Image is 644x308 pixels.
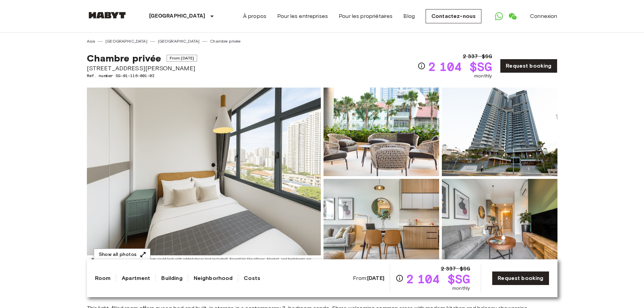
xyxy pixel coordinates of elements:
[324,179,439,267] img: Picture of unit SG-01-116-001-02
[506,9,519,23] a: Open WeChat
[87,52,161,64] span: Chambre privée
[94,248,150,261] button: Show all photos
[194,274,233,282] a: Neighborhood
[353,275,384,282] span: From:
[161,274,182,282] a: Building
[105,38,147,44] a: [GEOGRAPHIC_DATA]
[158,38,200,44] a: [GEOGRAPHIC_DATA]
[122,274,150,282] a: Apartment
[406,273,470,285] span: 2 104 $SG
[418,62,426,70] svg: Check cost overview for full price breakdown. Please note that discounts apply to new joiners onl...
[210,38,241,44] a: Chambre privée
[500,59,557,73] a: Request booking
[396,274,404,282] svg: Check cost overview for full price breakdown. Please note that discounts apply to new joiners onl...
[87,38,95,44] a: Asia
[441,265,470,273] span: 2 337 $SG
[442,88,557,176] img: Picture of unit SG-01-116-001-02
[243,12,266,20] a: À propos
[403,12,415,20] a: Blog
[442,179,557,267] img: Picture of unit SG-01-116-001-02
[474,73,492,79] span: monthly
[367,275,384,281] b: [DATE]
[87,73,197,79] span: Ref. number SG-01-116-001-02
[428,61,492,73] span: 2 104 $SG
[452,285,470,292] span: monthly
[87,88,321,267] img: Marketing picture of unit SG-01-116-001-02
[324,88,439,176] img: Picture of unit SG-01-116-001-02
[277,12,328,20] a: Pour les entreprises
[149,12,206,20] p: [GEOGRAPHIC_DATA]
[87,12,127,19] img: Habyt
[244,274,260,282] a: Costs
[426,9,481,23] a: Contactez-nous
[463,52,492,61] span: 2 337 $SG
[167,55,197,62] span: From [DATE]
[95,274,111,282] a: Room
[339,12,392,20] a: Pour les propriétaires
[492,9,506,23] a: Open WhatsApp
[530,12,557,20] a: Connexion
[492,271,549,285] a: Request booking
[87,64,197,73] span: [STREET_ADDRESS][PERSON_NAME]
